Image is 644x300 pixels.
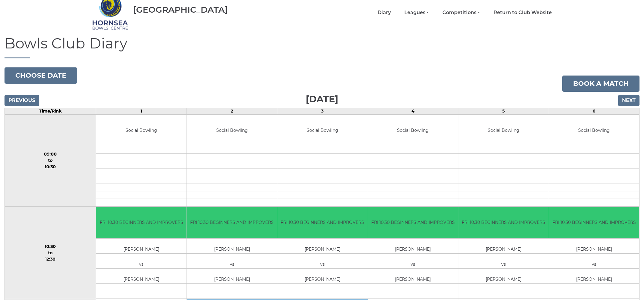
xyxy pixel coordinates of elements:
[378,9,391,16] a: Diary
[187,261,277,268] td: vs
[494,9,552,16] a: Return to Club Website
[368,207,458,238] td: FRI 10.30 BEGINNERS AND IMPROVERS
[187,276,277,283] td: [PERSON_NAME]
[368,276,458,283] td: [PERSON_NAME]
[458,261,548,268] td: vs
[277,261,367,268] td: vs
[96,108,187,114] td: 1
[442,9,480,16] a: Competitions
[96,246,186,253] td: [PERSON_NAME]
[187,115,277,146] td: Social Bowling
[458,108,549,114] td: 5
[96,261,186,268] td: vs
[368,246,458,253] td: [PERSON_NAME]
[458,115,548,146] td: Social Bowling
[458,246,548,253] td: [PERSON_NAME]
[549,207,639,238] td: FRI 10.30 BEGINNERS AND IMPROVERS
[549,261,639,268] td: vs
[5,114,96,207] td: 09:00 to 10:30
[133,5,228,14] div: [GEOGRAPHIC_DATA]
[549,246,639,253] td: [PERSON_NAME]
[5,108,96,114] td: Time/Rink
[5,207,96,299] td: 10:30 to 12:30
[5,36,639,58] h1: Bowls Club Diary
[5,95,39,106] input: Previous
[277,108,368,114] td: 3
[549,276,639,283] td: [PERSON_NAME]
[458,276,548,283] td: [PERSON_NAME]
[187,108,277,114] td: 2
[277,207,367,238] td: FRI 10.30 BEGINNERS AND IMPROVERS
[96,207,186,238] td: FRI 10.30 BEGINNERS AND IMPROVERS
[5,67,77,84] button: Choose date
[96,276,186,283] td: [PERSON_NAME]
[368,115,458,146] td: Social Bowling
[96,115,186,146] td: Social Bowling
[277,115,367,146] td: Social Bowling
[458,207,548,238] td: FRI 10.30 BEGINNERS AND IMPROVERS
[549,108,639,114] td: 6
[562,76,639,92] a: Book a match
[277,276,367,283] td: [PERSON_NAME]
[187,246,277,253] td: [PERSON_NAME]
[549,115,639,146] td: Social Bowling
[618,95,639,106] input: Next
[187,207,277,238] td: FRI 10.30 BEGINNERS AND IMPROVERS
[277,246,367,253] td: [PERSON_NAME]
[368,261,458,268] td: vs
[368,108,458,114] td: 4
[404,9,429,16] a: Leagues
